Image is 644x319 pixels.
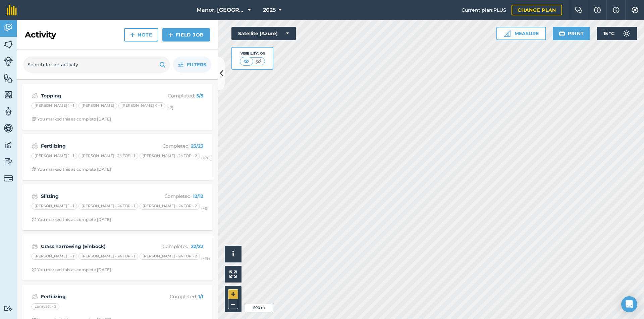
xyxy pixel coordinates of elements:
a: Grass harrowing (Einbock)Completed: 22/22[PERSON_NAME] 1 - 1[PERSON_NAME] - 24 TOP - 1[PERSON_NAM... [26,238,209,276]
img: svg+xml;base64,PD94bWwgdmVyc2lvbj0iMS4wIiBlbmNvZGluZz0idXRmLTgiPz4KPCEtLSBHZW5lcmF0b3I6IEFkb2JlIE... [4,305,13,312]
a: ToppingCompleted: 5/5[PERSON_NAME] 1 - 1[PERSON_NAME][PERSON_NAME] 4 - 1(+2)Clock with arrow poin... [26,88,209,126]
a: Note [124,28,158,42]
img: svg+xml;base64,PHN2ZyB4bWxucz0iaHR0cDovL3d3dy53My5vcmcvMjAwMC9zdmciIHdpZHRoPSIxNCIgaGVpZ2h0PSIyNC... [168,31,173,39]
a: Field Job [162,28,210,42]
img: svg+xml;base64,PHN2ZyB4bWxucz0iaHR0cDovL3d3dy53My5vcmcvMjAwMC9zdmciIHdpZHRoPSI1MCIgaGVpZ2h0PSI0MC... [242,58,251,65]
strong: Fertilizing [41,293,147,300]
div: [PERSON_NAME] [78,102,117,109]
div: [PERSON_NAME] 4 - 1 [118,102,165,109]
img: svg+xml;base64,PD94bWwgdmVyc2lvbj0iMS4wIiBlbmNvZGluZz0idXRmLTgiPz4KPCEtLSBHZW5lcmF0b3I6IEFkb2JlIE... [32,293,38,301]
strong: Topping [41,92,147,99]
img: svg+xml;base64,PD94bWwgdmVyc2lvbj0iMS4wIiBlbmNvZGluZz0idXRmLTgiPz4KPCEtLSBHZW5lcmF0b3I6IEFkb2JlIE... [4,157,13,167]
strong: 5 / 5 [196,93,203,99]
img: Two speech bubbles overlapping with the left bubble in the forefront [575,7,583,13]
div: You marked this as complete [DATE] [32,167,111,172]
span: Filters [187,61,206,68]
small: (+ 20 ) [201,156,211,160]
button: + [228,289,238,299]
img: Four arrows, one pointing top left, one top right, one bottom right and the last bottom left [229,270,237,278]
img: svg+xml;base64,PD94bWwgdmVyc2lvbj0iMS4wIiBlbmNvZGluZz0idXRmLTgiPz4KPCEtLSBHZW5lcmF0b3I6IEFkb2JlIE... [4,57,13,66]
img: svg+xml;base64,PD94bWwgdmVyc2lvbj0iMS4wIiBlbmNvZGluZz0idXRmLTgiPz4KPCEtLSBHZW5lcmF0b3I6IEFkb2JlIE... [4,23,13,33]
div: You marked this as complete [DATE] [32,267,111,272]
div: [PERSON_NAME] - 24 TOP - 2 [140,203,200,210]
div: [PERSON_NAME] - 24 TOP - 1 [78,253,138,260]
p: Completed : [150,192,203,200]
img: Ruler icon [504,30,511,37]
button: Print [553,27,590,40]
span: 15 ° C [603,27,614,40]
a: FertilizingCompleted: 23/23[PERSON_NAME] 1 - 1[PERSON_NAME] - 24 TOP - 1[PERSON_NAME] - 24 TOP - ... [26,138,209,176]
button: Measure [496,27,546,40]
p: Completed : [150,293,203,300]
div: [PERSON_NAME] 1 - 1 [32,203,77,210]
strong: Fertilizing [41,142,147,150]
img: svg+xml;base64,PD94bWwgdmVyc2lvbj0iMS4wIiBlbmNvZGluZz0idXRmLTgiPz4KPCEtLSBHZW5lcmF0b3I6IEFkb2JlIE... [32,242,38,250]
button: i [225,246,241,262]
div: [PERSON_NAME] - 24 TOP - 1 [78,153,138,159]
img: A question mark icon [593,7,601,13]
img: svg+xml;base64,PD94bWwgdmVyc2lvbj0iMS4wIiBlbmNvZGluZz0idXRmLTgiPz4KPCEtLSBHZW5lcmF0b3I6IEFkb2JlIE... [32,142,38,150]
span: i [232,250,234,258]
button: – [228,299,238,309]
span: Manor, [GEOGRAPHIC_DATA], [GEOGRAPHIC_DATA] [197,6,245,14]
button: Filters [173,57,211,73]
img: Clock with arrow pointing clockwise [32,117,36,121]
small: (+ 19 ) [201,256,210,261]
strong: Slitting [41,192,147,200]
small: (+ 9 ) [201,206,209,211]
img: A cog icon [631,7,639,13]
img: svg+xml;base64,PHN2ZyB4bWxucz0iaHR0cDovL3d3dy53My5vcmcvMjAwMC9zdmciIHdpZHRoPSI1NiIgaGVpZ2h0PSI2MC... [4,73,13,83]
img: svg+xml;base64,PD94bWwgdmVyc2lvbj0iMS4wIiBlbmNvZGluZz0idXRmLTgiPz4KPCEtLSBHZW5lcmF0b3I6IEFkb2JlIE... [620,27,633,40]
img: svg+xml;base64,PD94bWwgdmVyc2lvbj0iMS4wIiBlbmNvZGluZz0idXRmLTgiPz4KPCEtLSBHZW5lcmF0b3I6IEFkb2JlIE... [4,140,13,150]
div: [PERSON_NAME] - 24 TOP - 2 [140,253,200,260]
img: Clock with arrow pointing clockwise [32,217,36,222]
strong: 12 / 12 [193,193,203,199]
p: Completed : [150,92,203,99]
p: Completed : [150,243,203,250]
strong: 22 / 22 [191,243,203,249]
img: svg+xml;base64,PHN2ZyB4bWxucz0iaHR0cDovL3d3dy53My5vcmcvMjAwMC9zdmciIHdpZHRoPSIxNCIgaGVpZ2h0PSIyNC... [130,31,135,39]
p: Completed : [150,142,203,150]
img: svg+xml;base64,PHN2ZyB4bWxucz0iaHR0cDovL3d3dy53My5vcmcvMjAwMC9zdmciIHdpZHRoPSIxOSIgaGVpZ2h0PSIyNC... [559,29,565,37]
button: Satellite (Azure) [231,27,296,40]
a: SlittingCompleted: 12/12[PERSON_NAME] 1 - 1[PERSON_NAME] - 24 TOP - 1[PERSON_NAME] - 24 TOP - 2(+... [26,188,209,226]
img: svg+xml;base64,PHN2ZyB4bWxucz0iaHR0cDovL3d3dy53My5vcmcvMjAwMC9zdmciIHdpZHRoPSI1NiIgaGVpZ2h0PSI2MC... [4,90,13,100]
h2: Activity [25,29,56,40]
span: 2025 [263,6,276,14]
img: svg+xml;base64,PD94bWwgdmVyc2lvbj0iMS4wIiBlbmNvZGluZz0idXRmLTgiPz4KPCEtLSBHZW5lcmF0b3I6IEFkb2JlIE... [4,174,13,183]
small: (+ 2 ) [166,105,173,110]
div: You marked this as complete [DATE] [32,116,111,122]
strong: Grass harrowing (Einbock) [41,243,147,250]
img: fieldmargin Logo [7,5,17,15]
input: Search for an activity [23,57,170,73]
div: Open Intercom Messenger [621,296,637,312]
img: svg+xml;base64,PD94bWwgdmVyc2lvbj0iMS4wIiBlbmNvZGluZz0idXRmLTgiPz4KPCEtLSBHZW5lcmF0b3I6IEFkb2JlIE... [32,92,38,100]
span: Current plan : PLUS [462,6,506,14]
button: 15 °C [597,27,637,40]
div: [PERSON_NAME] 1 - 1 [32,153,77,159]
img: svg+xml;base64,PD94bWwgdmVyc2lvbj0iMS4wIiBlbmNvZGluZz0idXRmLTgiPz4KPCEtLSBHZW5lcmF0b3I6IEFkb2JlIE... [4,106,13,116]
img: Clock with arrow pointing clockwise [32,267,36,272]
img: svg+xml;base64,PHN2ZyB4bWxucz0iaHR0cDovL3d3dy53My5vcmcvMjAwMC9zdmciIHdpZHRoPSI1NiIgaGVpZ2h0PSI2MC... [4,39,13,50]
img: svg+xml;base64,PD94bWwgdmVyc2lvbj0iMS4wIiBlbmNvZGluZz0idXRmLTgiPz4KPCEtLSBHZW5lcmF0b3I6IEFkb2JlIE... [4,123,13,133]
div: [PERSON_NAME] - 24 TOP - 1 [78,203,138,210]
div: Lamyatt - 2 [32,303,59,310]
div: [PERSON_NAME] 1 - 1 [32,253,77,260]
div: Visibility: On [240,51,265,56]
img: svg+xml;base64,PD94bWwgdmVyc2lvbj0iMS4wIiBlbmNvZGluZz0idXRmLTgiPz4KPCEtLSBHZW5lcmF0b3I6IEFkb2JlIE... [32,192,38,200]
div: You marked this as complete [DATE] [32,217,111,222]
img: svg+xml;base64,PHN2ZyB4bWxucz0iaHR0cDovL3d3dy53My5vcmcvMjAwMC9zdmciIHdpZHRoPSIxNyIgaGVpZ2h0PSIxNy... [613,6,620,14]
strong: 23 / 23 [191,143,203,149]
div: [PERSON_NAME] - 24 TOP - 2 [140,153,200,159]
img: Clock with arrow pointing clockwise [32,167,36,171]
a: Change plan [512,5,562,15]
div: [PERSON_NAME] 1 - 1 [32,102,77,109]
img: svg+xml;base64,PHN2ZyB4bWxucz0iaHR0cDovL3d3dy53My5vcmcvMjAwMC9zdmciIHdpZHRoPSIxOSIgaGVpZ2h0PSIyNC... [159,61,166,69]
strong: 1 / 1 [198,294,203,300]
img: svg+xml;base64,PHN2ZyB4bWxucz0iaHR0cDovL3d3dy53My5vcmcvMjAwMC9zdmciIHdpZHRoPSI1MCIgaGVpZ2h0PSI0MC... [254,58,263,65]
